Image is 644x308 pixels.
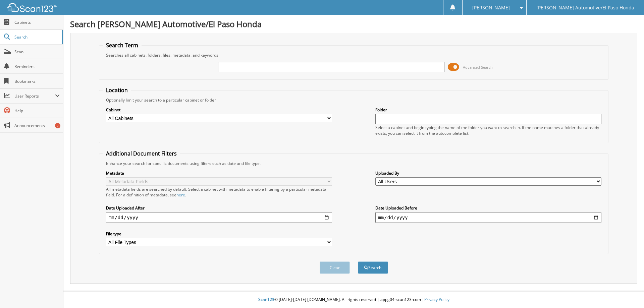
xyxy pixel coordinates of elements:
div: Searches all cabinets, folders, files, metadata, and keywords [103,52,605,58]
input: start [106,212,332,223]
div: All metadata fields are searched by default. Select a cabinet with metadata to enable filtering b... [106,186,332,198]
span: Scan123 [258,297,274,302]
span: [PERSON_NAME] Automotive/El Paso Honda [536,6,634,10]
span: Cabinets [14,19,60,25]
label: Date Uploaded After [106,205,332,211]
input: end [375,212,601,223]
a: Privacy Policy [424,297,449,302]
div: © [DATE]-[DATE] [DOMAIN_NAME]. All rights reserved | appg04-scan123-com | [63,292,644,308]
span: [PERSON_NAME] [472,6,510,10]
button: Clear [320,261,350,274]
label: Folder [375,107,601,113]
div: Optionally limit your search to a particular cabinet or folder [103,97,605,103]
button: Search [358,261,388,274]
label: File type [106,231,332,237]
div: Enhance your search for specific documents using filters such as date and file type. [103,161,605,166]
img: scan123-logo-white.svg [7,3,57,12]
div: 2 [55,123,60,128]
label: Metadata [106,170,332,176]
span: Reminders [14,64,60,69]
a: here [176,192,185,198]
label: Cabinet [106,107,332,113]
label: Date Uploaded Before [375,205,601,211]
h1: Search [PERSON_NAME] Automotive/El Paso Honda [70,18,637,29]
iframe: Chat Widget [610,276,644,308]
span: Advanced Search [463,65,493,70]
span: Search [14,34,59,40]
label: Uploaded By [375,170,601,176]
legend: Search Term [103,42,142,49]
span: Help [14,108,60,114]
legend: Location [103,86,131,94]
span: Bookmarks [14,78,60,84]
span: Announcements [14,123,60,128]
div: Select a cabinet and begin typing the name of the folder you want to search in. If the name match... [375,125,601,136]
span: Scan [14,49,60,55]
legend: Additional Document Filters [103,150,180,157]
span: User Reports [14,93,55,99]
